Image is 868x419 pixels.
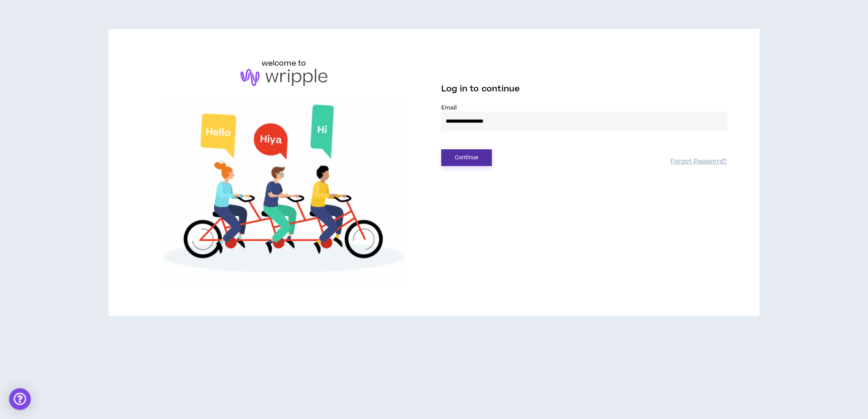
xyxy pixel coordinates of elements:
h6: welcome to [262,58,307,69]
div: Open Intercom Messenger [9,388,31,410]
button: Continue [441,149,492,166]
img: Welcome to Wripple [141,95,427,287]
label: Email [441,104,727,112]
span: Log in to continue [441,83,520,95]
img: logo-brand.png [241,69,327,86]
a: Forgot Password? [670,157,727,166]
